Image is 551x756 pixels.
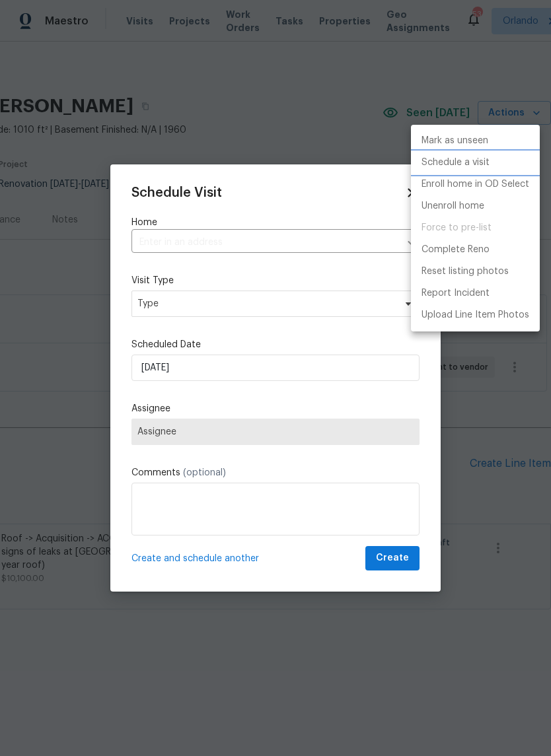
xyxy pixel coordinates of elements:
p: Report Incident [422,287,490,300]
p: Reset listing photos [422,265,509,279]
p: Enroll home in OD Select [422,178,529,191]
p: Complete Reno [422,243,490,257]
p: Schedule a visit [422,156,490,170]
p: Mark as unseen [422,134,488,148]
p: Upload Line Item Photos [422,308,529,322]
span: Setup visit must be completed before moving home to pre-list [411,217,540,239]
p: Unenroll home [422,199,484,213]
